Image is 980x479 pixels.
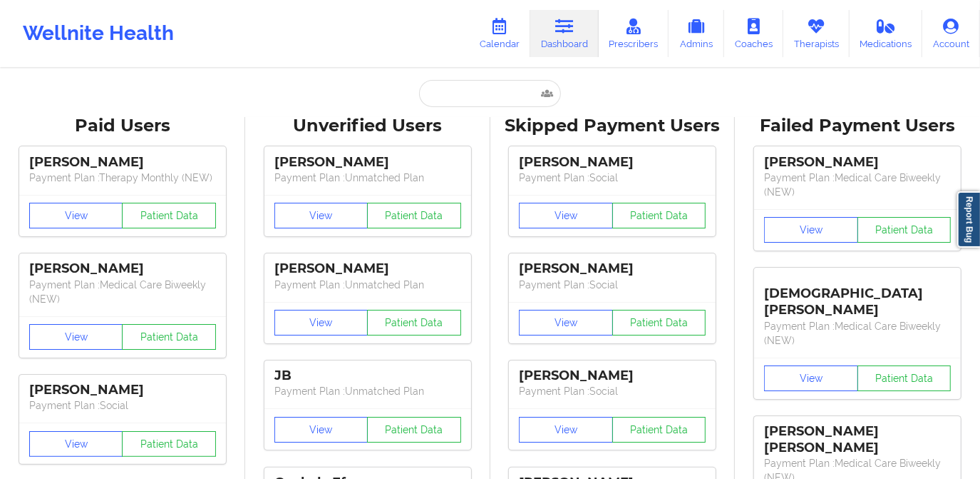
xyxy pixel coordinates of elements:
button: View [274,417,368,443]
a: Calendar [469,10,530,57]
div: [PERSON_NAME] [764,154,951,171]
div: Unverified Users [255,115,480,137]
button: Patient Data [122,203,216,228]
button: View [519,417,613,443]
p: Payment Plan : Unmatched Plan [274,384,461,398]
button: Patient Data [367,203,461,228]
div: [PERSON_NAME] [29,261,216,277]
button: View [764,217,858,243]
p: Payment Plan : Therapy Monthly (NEW) [29,171,216,185]
button: View [519,203,613,228]
a: Coaches [724,10,783,57]
a: Prescribers [599,10,669,57]
button: Patient Data [857,217,951,243]
button: View [274,310,368,336]
button: View [274,203,368,228]
div: [PERSON_NAME] [29,382,216,398]
div: Skipped Payment Users [500,115,726,137]
p: Payment Plan : Social [29,398,216,413]
p: Payment Plan : Unmatched Plan [274,278,461,292]
div: JB [274,368,461,384]
div: [DEMOGRAPHIC_DATA][PERSON_NAME] [764,275,951,318]
p: Payment Plan : Social [519,171,706,185]
p: Payment Plan : Medical Care Biweekly (NEW) [29,278,216,306]
a: Therapists [783,10,850,57]
button: Patient Data [122,324,216,350]
button: View [764,365,858,391]
p: Payment Plan : Social [519,278,706,292]
button: Patient Data [612,203,706,228]
div: [PERSON_NAME] [274,261,461,277]
button: View [519,310,613,336]
button: View [29,203,123,228]
button: Patient Data [367,310,461,336]
button: View [29,431,123,457]
div: [PERSON_NAME] [519,368,706,384]
button: Patient Data [612,417,706,443]
div: [PERSON_NAME] [519,261,706,277]
div: [PERSON_NAME] [274,154,461,171]
p: Payment Plan : Medical Care Biweekly (NEW) [764,171,951,199]
p: Payment Plan : Social [519,384,706,398]
div: [PERSON_NAME] [519,154,706,171]
a: Dashboard [530,10,599,57]
button: View [29,324,123,350]
div: Paid Users [10,115,235,137]
button: Patient Data [857,365,951,391]
p: Payment Plan : Unmatched Plan [274,171,461,185]
div: [PERSON_NAME] [PERSON_NAME] [764,423,951,456]
div: [PERSON_NAME] [29,154,216,171]
button: Patient Data [612,310,706,336]
p: Payment Plan : Medical Care Biweekly (NEW) [764,319,951,348]
div: Failed Payment Users [745,115,970,137]
a: Report Bug [957,191,980,248]
button: Patient Data [122,431,216,457]
a: Account [922,10,980,57]
a: Medications [850,10,923,57]
a: Admins [669,10,724,57]
button: Patient Data [367,417,461,443]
